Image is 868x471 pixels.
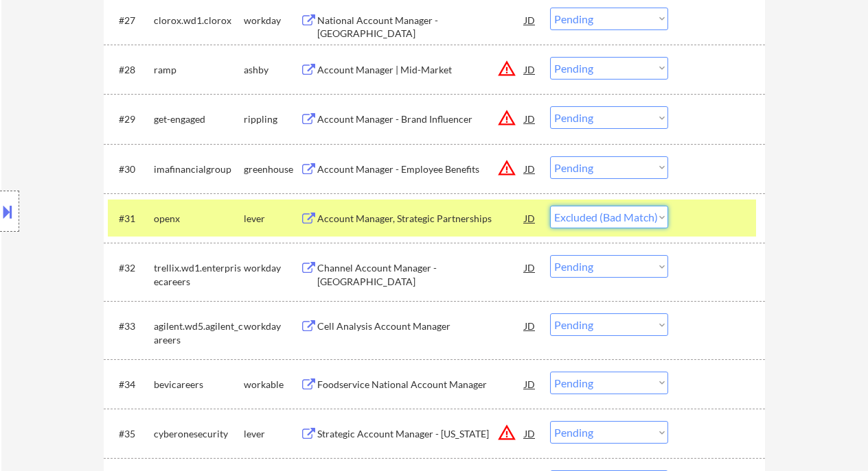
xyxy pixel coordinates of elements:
div: JD [523,156,537,181]
div: JD [523,206,537,230]
div: workday [244,319,300,333]
div: lever [244,427,300,441]
div: JD [523,313,537,338]
div: #34 [119,378,143,391]
div: rippling [244,112,300,126]
div: bevicareers [154,378,244,391]
button: warning_amber [497,423,516,442]
div: workable [244,378,300,391]
div: Strategic Account Manager - [US_STATE] [317,427,525,441]
div: Account Manager, Strategic Partnerships [317,212,525,226]
div: JD [523,8,537,32]
div: clorox.wd1.clorox [154,14,244,27]
div: cyberonesecurity [154,427,244,441]
div: lever [244,212,300,226]
div: workday [244,14,300,27]
div: JD [523,57,537,82]
div: Account Manager - Brand Influencer [317,112,525,126]
button: warning_amber [497,158,516,178]
button: warning_amber [497,108,516,128]
div: Account Manager | Mid-Market [317,63,525,77]
div: ramp [154,63,244,77]
div: Channel Account Manager - [GEOGRAPHIC_DATA] [317,261,525,288]
button: warning_amber [497,59,516,78]
div: National Account Manager - [GEOGRAPHIC_DATA] [317,14,525,40]
div: Foodservice National Account Manager [317,378,525,391]
div: #27 [119,14,143,27]
div: Cell Analysis Account Manager [317,319,525,333]
div: workday [244,261,300,275]
div: JD [523,106,537,131]
div: Account Manager - Employee Benefits [317,162,525,176]
div: JD [523,255,537,280]
div: ashby [244,63,300,77]
div: #28 [119,63,143,77]
div: JD [523,421,537,446]
div: greenhouse [244,162,300,176]
div: #35 [119,427,143,441]
div: JD [523,372,537,396]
